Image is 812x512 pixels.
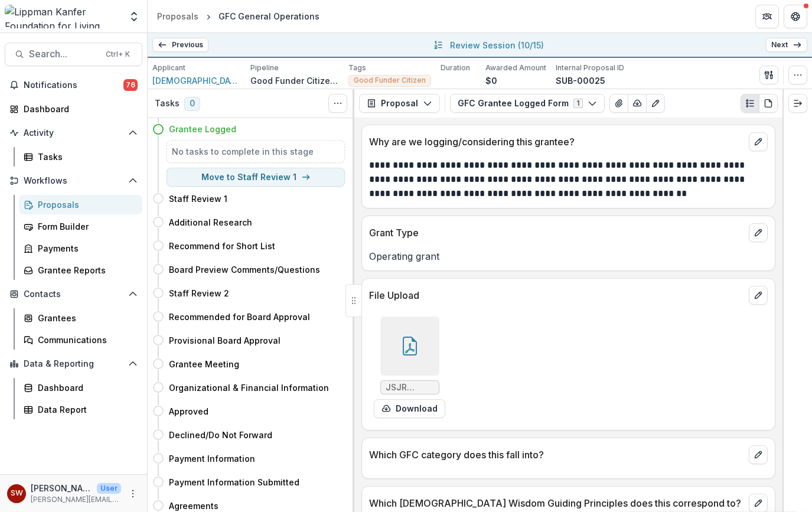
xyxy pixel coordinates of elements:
[169,452,255,465] h4: Payment Information
[5,123,142,142] button: Open Activity
[755,5,779,28] button: Partners
[348,63,366,73] p: Tags
[157,10,198,22] div: Proposals
[152,74,241,87] a: [DEMOGRAPHIC_DATA] Social Justice Roundtable
[24,359,123,369] span: Data & Reporting
[97,483,121,494] p: User
[374,399,445,418] button: download-form-response
[169,287,229,299] h4: Staff Review 2
[169,429,272,441] h4: Declined/Do Not Forward
[103,48,132,61] div: Ctrl + K
[38,220,133,233] div: Form Builder
[19,217,142,236] a: Form Builder
[19,195,142,214] a: Proposals
[38,403,133,416] div: Data Report
[19,400,142,419] a: Data Report
[5,43,142,66] button: Search...
[5,5,121,28] img: Lippman Kanfer Foundation for Living Torah logo
[766,38,807,52] a: Next
[741,94,759,113] button: Plaintext view
[31,494,121,505] p: [PERSON_NAME][EMAIL_ADDRESS][DOMAIN_NAME]
[749,132,768,151] button: edit
[5,354,142,373] button: Open Data & Reporting
[359,94,440,113] button: Proposal
[485,63,546,73] p: Awarded Amount
[123,79,138,91] span: 76
[169,334,281,347] h4: Provisional Board Approval
[152,38,208,52] a: Previous
[172,145,340,158] h5: No tasks to complete in this stage
[485,74,497,87] p: $0
[169,358,239,370] h4: Grantee Meeting
[556,74,605,87] p: SUB-00025
[749,445,768,464] button: edit
[167,168,345,187] button: Move to Staff Review 1
[19,378,142,397] a: Dashboard
[749,286,768,305] button: edit
[646,94,665,113] button: Edit as form
[5,171,142,190] button: Open Workflows
[24,80,123,90] span: Notifications
[11,490,23,497] div: Samantha Carlin Willis
[609,94,628,113] button: View Attached Files
[29,48,99,60] span: Search...
[5,76,142,94] button: Notifications76
[369,448,744,462] p: Which GFC category does this fall into?
[155,99,180,109] h3: Tasks
[431,38,445,52] button: All submissions
[169,263,320,276] h4: Board Preview Comments/Questions
[441,63,470,73] p: Duration
[169,216,252,229] h4: Additional Research
[5,99,142,119] a: Dashboard
[126,5,142,28] button: Open entity switcher
[386,383,434,393] span: JSJR Strategy House - Approved [DATE].pdf
[19,260,142,280] a: Grantee Reports
[152,8,324,25] nav: breadcrumb
[126,487,140,501] button: More
[38,151,133,163] div: Tasks
[19,330,142,350] a: Communications
[169,240,275,252] h4: Recommend for Short List
[38,334,133,346] div: Communications
[369,288,744,302] p: File Upload
[24,289,123,299] span: Contacts
[169,500,219,512] h4: Agreements
[788,94,807,113] button: Expand right
[369,496,744,510] p: Which [DEMOGRAPHIC_DATA] Wisdom Guiding Principles does this correspond to?
[250,74,339,87] p: Good Funder Citizen Process
[19,147,142,167] a: Tasks
[19,308,142,328] a: Grantees
[38,198,133,211] div: Proposals
[749,223,768,242] button: edit
[219,10,319,22] div: GFC General Operations
[5,285,142,304] button: Open Contacts
[369,249,768,263] p: Operating grant
[784,5,807,28] button: Get Help
[152,8,203,25] a: Proposals
[169,123,236,135] h4: Grantee Logged
[152,63,185,73] p: Applicant
[759,94,778,113] button: PDF view
[374,317,445,418] div: JSJR Strategy House - Approved [DATE].pdfdownload-form-response
[169,193,227,205] h4: Staff Review 1
[369,135,744,149] p: Why are we logging/considering this grantee?
[38,264,133,276] div: Grantee Reports
[24,103,133,115] div: Dashboard
[328,94,347,113] button: Toggle View Cancelled Tasks
[169,381,329,394] h4: Organizational & Financial Information
[250,63,279,73] p: Pipeline
[369,226,744,240] p: Grant Type
[19,239,142,258] a: Payments
[354,76,426,84] span: Good Funder Citizen
[24,128,123,138] span: Activity
[450,39,544,51] p: Review Session ( 10/15 )
[24,176,123,186] span: Workflows
[38,242,133,255] div: Payments
[169,311,310,323] h4: Recommended for Board Approval
[450,94,605,113] button: GFC Grantee Logged Form1
[184,97,200,111] span: 0
[38,381,133,394] div: Dashboard
[38,312,133,324] div: Grantees
[556,63,624,73] p: Internal Proposal ID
